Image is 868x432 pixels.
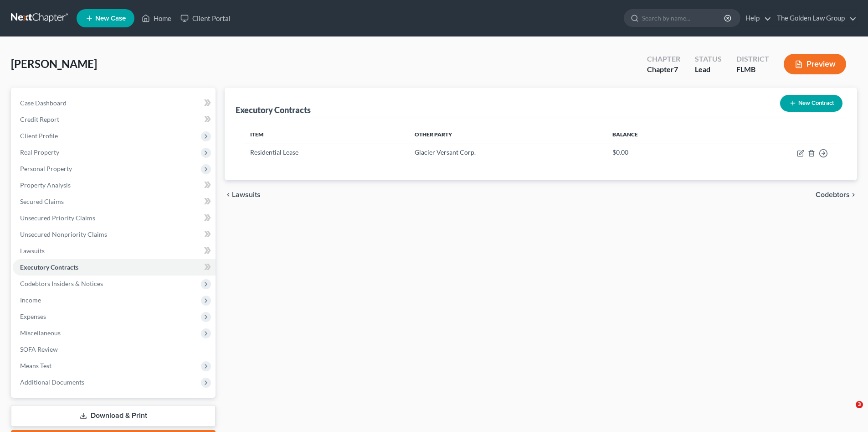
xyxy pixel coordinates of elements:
[20,362,51,370] span: Means Test
[95,15,126,22] span: New Case
[243,144,407,161] td: Residential Lease
[856,401,863,408] span: 3
[225,191,232,198] i: chevron_left
[20,312,46,320] span: Expenses
[13,193,216,210] a: Secured Claims
[780,95,842,112] button: New Contract
[20,214,95,222] span: Unsecured Priority Claims
[20,280,103,287] span: Codebtors Insiders & Notices
[11,405,216,427] a: Download & Print
[605,144,710,161] td: $0.00
[695,64,722,75] div: Lead
[736,64,769,75] div: FLMB
[13,243,216,259] a: Lawsuits
[20,378,84,386] span: Additional Documents
[647,64,680,75] div: Chapter
[647,54,680,64] div: Chapter
[816,191,850,198] span: Codebtors
[20,181,71,189] span: Property Analysis
[13,259,216,276] a: Executory Contracts
[20,263,78,271] span: Executory Contracts
[20,296,41,304] span: Income
[605,125,710,144] th: Balance
[225,191,261,198] button: chevron_left Lawsuits
[20,247,45,255] span: Lawsuits
[13,177,216,193] a: Property Analysis
[20,230,107,238] span: Unsecured Nonpriority Claims
[407,144,605,161] td: Glacier Versant Corp.
[232,191,261,198] span: Lawsuits
[20,345,58,353] span: SOFA Review
[20,198,64,205] span: Secured Claims
[13,111,216,128] a: Credit Report
[13,341,216,358] a: SOFA Review
[674,65,678,73] span: 7
[695,54,722,64] div: Status
[176,10,235,26] a: Client Portal
[13,226,216,243] a: Unsecured Nonpriority Claims
[20,132,58,140] span: Client Profile
[20,115,59,123] span: Credit Report
[20,99,67,107] span: Case Dashboard
[407,125,605,144] th: Other Party
[13,210,216,226] a: Unsecured Priority Claims
[13,95,216,111] a: Case Dashboard
[850,191,857,198] i: chevron_right
[837,401,859,423] iframe: Intercom live chat
[741,10,771,26] a: Help
[243,125,407,144] th: Item
[11,57,97,70] span: [PERSON_NAME]
[642,10,725,26] input: Search by name...
[736,54,769,64] div: District
[137,10,176,26] a: Home
[784,54,846,74] button: Preview
[20,329,61,337] span: Miscellaneous
[772,10,857,26] a: The Golden Law Group
[236,104,311,115] div: Executory Contracts
[816,191,857,198] button: Codebtors chevron_right
[20,148,59,156] span: Real Property
[20,165,72,172] span: Personal Property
